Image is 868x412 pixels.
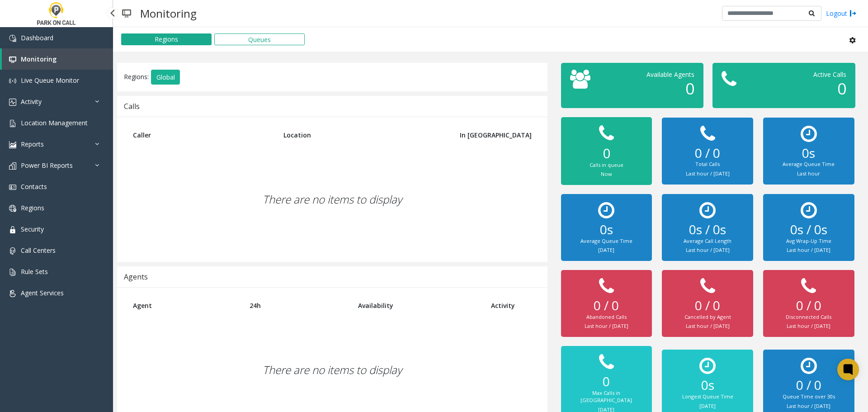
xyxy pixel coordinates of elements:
span: Location Management [21,118,88,127]
th: 24h [243,294,352,317]
div: Disconnected Calls [772,313,845,321]
h2: 0 / 0 [570,298,643,313]
span: Regions [21,204,44,212]
img: 'icon' [9,290,16,297]
button: Global [151,70,180,85]
h2: 0s [772,146,845,161]
h2: 0s / 0s [772,222,845,237]
div: Calls [124,100,140,112]
th: Agent [126,294,243,317]
img: logout [849,9,857,18]
a: Logout [826,9,857,18]
span: Power BI Reports [21,161,73,170]
span: Activity [21,97,42,106]
h2: 0 / 0 [772,298,845,313]
img: 'icon' [9,56,16,63]
img: 'icon' [9,120,16,127]
div: Longest Queue Time [671,393,744,401]
th: Activity [484,294,538,317]
div: Avg Wrap-Up Time [772,237,845,245]
span: Contacts [21,182,47,191]
img: 'icon' [9,226,16,233]
img: 'icon' [9,77,16,85]
img: 'icon' [9,141,16,148]
span: Live Queue Monitor [21,76,79,85]
h2: 0s / 0s [671,222,744,237]
div: Calls in queue [570,161,643,169]
small: Now [601,170,612,177]
small: Last hour / [DATE] [585,322,628,329]
img: 'icon' [9,205,16,212]
small: Last hour / [DATE] [686,170,730,177]
button: Queues [214,33,305,45]
small: Last hour / [DATE] [787,403,830,409]
small: Last hour [797,170,820,177]
h2: 0 / 0 [671,146,744,161]
div: Max Calls in [GEOGRAPHIC_DATA] [570,389,643,404]
img: 'icon' [9,162,16,170]
th: In [GEOGRAPHIC_DATA] [437,124,538,146]
div: Cancelled by Agent [671,313,744,321]
span: 0 [685,78,694,99]
a: Monitoring [2,48,113,70]
th: Availability [351,294,484,317]
button: Regions [121,33,212,45]
div: Abandoned Calls [570,313,643,321]
img: 'icon' [9,247,16,255]
img: 'icon' [9,269,16,276]
h2: 0s [570,222,643,237]
span: Monitoring [21,55,57,63]
div: Average Queue Time [570,237,643,245]
div: There are no items to display [126,146,538,253]
span: 0 [837,78,846,99]
h2: 0s [671,378,744,393]
span: Available Agents [646,70,694,79]
span: Regions: [124,72,149,81]
span: Call Centers [21,246,56,255]
small: Last hour / [DATE] [787,322,830,329]
h2: 0 [570,145,643,161]
span: Security [21,225,44,233]
small: Last hour / [DATE] [787,246,830,253]
th: Caller [126,124,277,146]
span: Active Calls [813,70,846,79]
img: 'icon' [9,184,16,191]
th: Location [277,124,437,146]
h2: 0 / 0 [772,378,845,393]
div: Agents [124,271,148,283]
small: Last hour / [DATE] [686,246,730,253]
h2: 0 / 0 [671,298,744,313]
span: Agent Services [21,289,64,297]
div: Total Calls [671,161,744,168]
img: pageIcon [122,2,131,24]
span: Dashboard [21,33,53,42]
img: 'icon' [9,99,16,106]
img: 'icon' [9,35,16,42]
small: [DATE] [598,246,614,253]
small: [DATE] [699,403,716,409]
small: Last hour / [DATE] [686,322,730,329]
h2: 0 [570,374,643,389]
div: Average Queue Time [772,161,845,168]
div: Average Call Length [671,237,744,245]
span: Reports [21,140,44,148]
span: Rule Sets [21,267,48,276]
h3: Monitoring [136,2,201,24]
div: Queue Time over 30s [772,393,845,401]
